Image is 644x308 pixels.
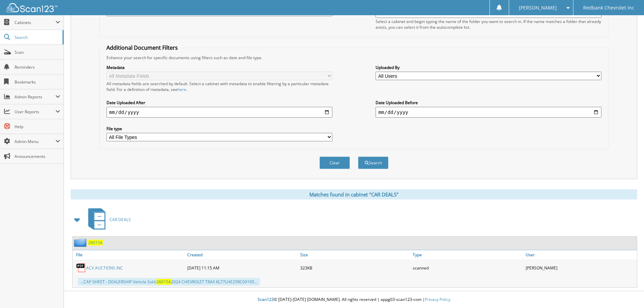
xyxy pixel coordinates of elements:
[186,250,299,259] a: Created
[186,261,299,275] div: [DATE] 11:15 AM
[106,100,332,105] label: Date Uploaded After
[15,139,55,144] span: Admin Menu
[583,6,634,10] span: Redbank Chevrolet Inc
[376,19,601,30] div: Select a cabinet and begin typing the name of the folder you want to search in. If the name match...
[84,206,131,233] a: CAR DEALS
[15,153,60,159] span: Announcements
[106,107,332,118] input: start
[177,87,186,92] a: here
[376,107,601,118] input: end
[524,250,637,259] a: User
[299,250,411,259] a: Size
[15,79,60,85] span: Bookmarks
[106,81,332,92] div: All metadata fields are searched by default. Select a cabinet with metadata to enable filtering b...
[610,276,644,308] iframe: Chat Widget
[15,124,60,129] span: Help
[258,297,274,302] span: Scan123
[73,250,186,259] a: File
[411,250,524,259] a: Type
[103,44,181,51] legend: Additional Document Filters
[64,291,644,308] div: © [DATE]-[DATE] [DOMAIN_NAME]. All rights reserved | appg03-scan123-com |
[103,55,605,61] div: Enhance your search for specific documents using filters such as date and file type.
[106,126,332,132] label: File type
[76,263,86,273] img: PDF.png
[86,265,123,271] a: ACV AUCTIONS INC
[15,109,55,115] span: User Reports
[7,3,57,12] img: scan123-logo-white.svg
[74,238,88,247] img: folder2.png
[157,279,171,285] span: 26015A
[319,157,350,169] button: Clear
[411,261,524,275] div: scanned
[15,20,55,25] span: Cabinets
[376,100,601,105] label: Date Uploaded Before
[299,261,411,275] div: 323KB
[88,240,103,245] a: 26015A
[15,34,59,40] span: Search
[110,217,131,222] span: CAR DEALS
[519,6,557,10] span: [PERSON_NAME]
[15,94,55,100] span: Admin Reports
[358,157,388,169] button: Search
[376,65,601,70] label: Uploaded By
[15,64,60,70] span: Reminders
[71,189,637,199] div: Matches found in cabinet "CAR DEALS"
[106,65,332,70] label: Metadata
[425,297,450,302] a: Privacy Policy
[15,49,60,55] span: Scan
[78,278,260,286] div: ...CAP SHEET - DEALERSHIP Vehicle Sold: 2024 CHEVROLET TRAX KL77LHE25RC09195...
[524,261,637,275] div: [PERSON_NAME]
